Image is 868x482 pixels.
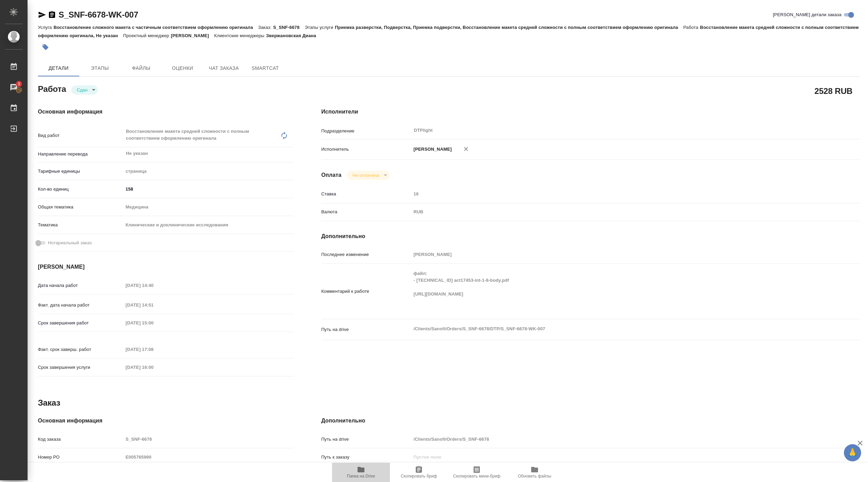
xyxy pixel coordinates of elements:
[38,282,123,289] p: Дата начала работ
[38,186,123,193] p: Кол-во единиц
[123,33,170,38] p: Проектный менеджер
[321,454,411,461] p: Путь к заказу
[518,474,551,479] span: Обновить файлы
[123,362,184,372] input: Пустое поле
[847,446,858,460] span: 🙏
[321,436,411,443] p: Путь на drive
[38,346,123,353] p: Факт. срок заверш. работ
[390,463,448,482] button: Скопировать бриф
[38,454,123,461] p: Номер РО
[38,25,53,30] p: Услуга
[411,452,816,462] input: Пустое поле
[683,25,700,30] p: Работа
[75,87,90,93] button: Сдан
[42,64,75,73] span: Детали
[38,11,46,19] button: Скопировать ссылку для ЯМессенджера
[38,132,123,139] p: Вид работ
[321,417,860,425] h4: Дополнительно
[123,318,184,328] input: Пустое поле
[171,33,214,38] p: [PERSON_NAME]
[411,146,452,153] p: [PERSON_NAME]
[321,108,860,116] h4: Исполнители
[38,436,123,443] p: Код заказа
[347,171,389,180] div: Сдан
[448,463,506,482] button: Скопировать мини-бриф
[125,64,158,73] span: Файлы
[123,219,294,231] div: Клинические и доклинические исследования
[321,232,860,240] h4: Дополнительно
[321,251,411,258] p: Последнее изменение
[249,64,282,73] span: SmartCat
[38,151,123,158] p: Направление перевода
[123,434,294,444] input: Пустое поле
[321,146,411,153] p: Исполнитель
[123,452,294,462] input: Пустое поле
[2,79,26,96] a: 3
[411,249,816,259] input: Пустое поле
[13,81,24,87] span: 3
[773,11,841,18] span: [PERSON_NAME] детали заказа
[166,64,199,73] span: Оценки
[59,10,138,19] a: S_SNF-6678-WK-007
[321,171,342,179] h4: Оплата
[214,33,266,38] p: Клиентские менеджеры
[453,474,500,479] span: Скопировать мини-бриф
[207,64,240,73] span: Чат заказа
[38,40,53,55] button: Добавить тэг
[83,64,116,73] span: Этапы
[401,474,437,479] span: Скопировать бриф
[123,300,184,310] input: Пустое поле
[411,268,816,314] textarea: файл: - [TECHNICAL_ID] act17453-int-1-8-body.pdf [URL][DOMAIN_NAME]
[123,344,184,354] input: Пустое поле
[321,288,411,295] p: Комментарий к работе
[38,108,294,116] h4: Основная информация
[321,208,411,215] p: Валюта
[506,463,564,482] button: Обновить файлы
[48,239,92,246] span: Нотариальный заказ
[273,25,305,30] p: S_SNF-6678
[335,25,683,30] p: Приемка разверстки, Подверстка, Приемка подверстки, Восстановление макета средней сложности с пол...
[844,444,861,461] button: 🙏
[123,280,184,290] input: Пустое поле
[123,184,294,194] input: ✎ Введи что-нибудь
[53,25,258,30] p: Восстановление сложного макета с частичным соответствием оформлению оригинала
[38,222,123,228] p: Тематика
[38,263,294,271] h4: [PERSON_NAME]
[347,474,375,479] span: Папка на Drive
[38,204,123,211] p: Общая тематика
[123,201,294,213] div: Медицина
[38,417,294,425] h4: Основная информация
[305,25,335,30] p: Этапы услуги
[71,85,98,95] div: Сдан
[48,11,56,19] button: Скопировать ссылку
[411,323,816,335] textarea: /Clients/Sanofi/Orders/S_SNF-6678/DTP/S_SNF-6678-WK-007
[123,165,294,177] div: страница
[38,397,60,408] h2: Заказ
[332,463,390,482] button: Папка на Drive
[321,191,411,197] p: Ставка
[38,320,123,326] p: Срок завершения работ
[321,128,411,135] p: Подразделение
[815,85,852,97] h2: 2528 RUB
[411,434,816,444] input: Пустое поле
[411,206,816,218] div: RUB
[258,25,273,30] p: Заказ:
[411,189,816,199] input: Пустое поле
[458,141,474,157] button: Удалить исполнителя
[38,168,123,175] p: Тарифные единицы
[38,302,123,309] p: Факт. дата начала работ
[321,326,411,333] p: Путь на drive
[350,172,381,178] button: Не оплачена
[38,364,123,371] p: Срок завершения услуги
[38,82,66,95] h2: Работа
[266,33,321,38] p: Звержановская Диана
